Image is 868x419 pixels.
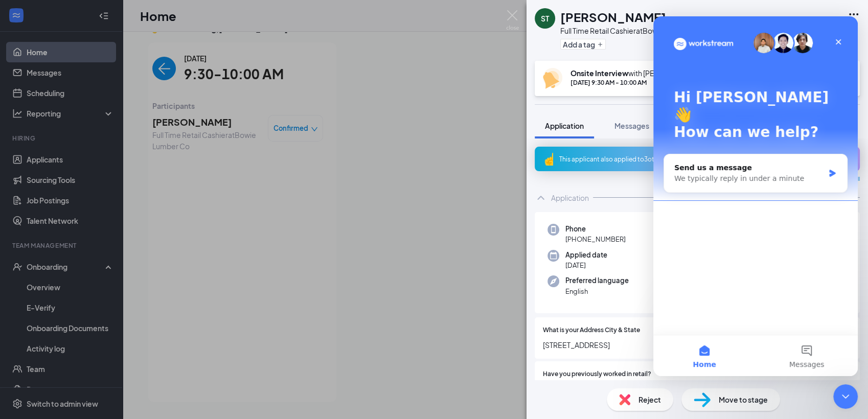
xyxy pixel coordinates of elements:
span: [PHONE_NUMBER] [565,234,626,244]
span: English [565,286,629,296]
svg: ChevronUp [535,192,547,204]
button: PlusAdd a tag [560,39,606,50]
span: [DATE] [565,260,607,270]
span: Move to stage [719,394,768,405]
div: Application [551,193,589,203]
iframe: Intercom live chat [653,16,858,376]
div: with [PERSON_NAME] [570,68,701,78]
iframe: Intercom live chat [833,384,858,409]
span: What is your Address City & State [543,325,640,335]
svg: Plus [597,41,603,48]
span: Messages [614,121,649,130]
span: Have you previously worked in retail? [543,369,651,379]
span: Applied date [565,250,607,260]
span: Phone [565,224,626,234]
span: Reject [638,394,661,405]
b: Onsite Interview [570,68,628,78]
div: [DATE] 9:30 AM - 10:00 AM [570,78,701,87]
span: Application [545,121,584,130]
h1: [PERSON_NAME] [560,8,666,26]
div: Full Time Retail Cashier at Bowie Lumber Co [560,26,702,36]
span: Preferred language [565,275,629,286]
span: [STREET_ADDRESS] [543,339,852,351]
svg: Ellipses [848,8,860,20]
div: ST [541,13,549,24]
div: This applicant also applied to 3 other job posting(s) [559,155,833,164]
